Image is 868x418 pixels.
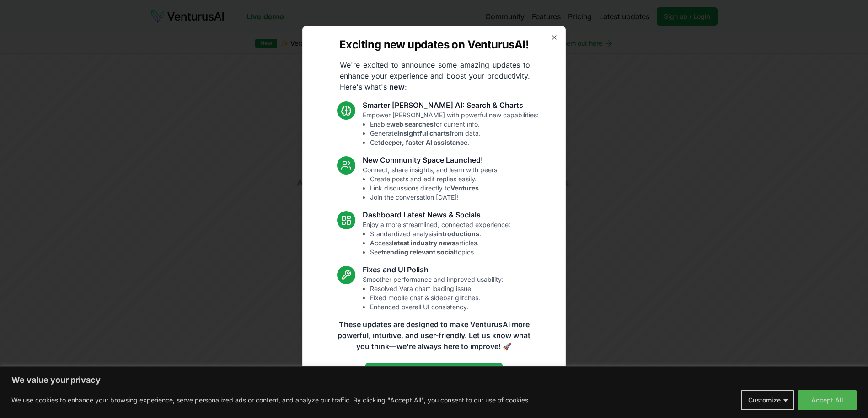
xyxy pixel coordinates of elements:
strong: deeper, faster AI assistance [380,138,467,146]
strong: insightful charts [397,129,450,137]
li: Resolved Vera chart loading issue. [370,284,504,293]
li: Access articles. [370,238,510,248]
strong: latest industry news [392,239,455,247]
li: Enhanced overall UI consistency. [370,302,504,312]
li: Fixed mobile chat & sidebar glitches. [370,293,504,302]
p: Connect, share insights, and learn with peers: [363,165,499,202]
li: Get . [370,138,539,147]
strong: web searches [390,120,434,128]
strong: new [389,82,405,91]
h3: New Community Space Launched! [363,154,499,165]
li: Create posts and edit replies easily. [370,175,499,184]
strong: Ventures [450,184,479,192]
li: See topics. [370,248,510,257]
li: Link discussions directly to . [370,184,499,193]
h3: Smarter [PERSON_NAME] AI: Search & Charts [363,100,539,111]
li: Generate from data. [370,129,539,138]
h2: Exciting new updates on VenturusAI! [339,37,529,52]
li: Standardized analysis . [370,229,510,238]
h3: Fixes and UI Polish [363,264,504,275]
p: These updates are designed to make VenturusAI more powerful, intuitive, and user-friendly. Let us... [332,319,536,352]
li: Enable for current info. [370,120,539,129]
strong: introductions [436,230,479,238]
strong: trending relevant social [381,248,455,256]
p: Empower [PERSON_NAME] with powerful new capabilities: [363,111,539,147]
a: Read the full announcement on our blog! [365,363,503,381]
li: Join the conversation [DATE]! [370,193,499,202]
p: We're excited to announce some amazing updates to enhance your experience and boost your producti... [332,59,537,92]
p: Enjoy a more streamlined, connected experience: [363,220,510,257]
h3: Dashboard Latest News & Socials [363,209,510,220]
p: Smoother performance and improved usability: [363,275,504,312]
